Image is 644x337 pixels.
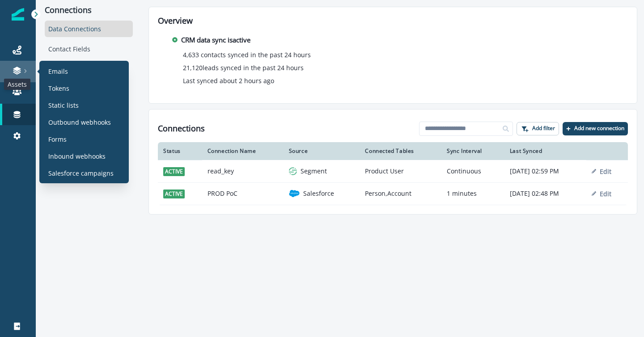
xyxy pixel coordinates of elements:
button: Add filter [517,122,559,135]
a: Static lists [43,98,125,112]
p: Forms [48,135,67,144]
p: Tokens [48,84,69,93]
img: segment [289,167,297,175]
div: Contact Fields [45,41,133,57]
div: Connection Name [208,147,278,155]
button: Edit [592,190,611,198]
p: [DATE] 02:59 PM [510,167,581,176]
p: Add new connection [574,125,624,131]
p: Outbound webhooks [48,118,111,127]
div: Data Connections [45,21,133,37]
a: activeread_keysegmentSegmentProduct UserContinuous[DATE] 02:59 PMEdit [158,160,628,182]
td: read_key [202,160,284,182]
p: Salesforce [303,189,334,198]
td: Person,Account [360,182,441,205]
p: Edit [600,190,611,198]
td: Product User [360,160,441,182]
div: Status [163,147,196,155]
a: Forms [43,132,125,146]
p: Edit [600,167,611,176]
p: Inbound webhooks [48,152,106,161]
p: Last synced about 2 hours ago [183,76,274,85]
div: Connected Tables [365,147,436,155]
a: Tokens [43,81,125,95]
p: CRM data sync is active [181,35,250,45]
a: Salesforce campaigns [43,166,125,180]
td: 1 minutes [441,182,504,205]
td: PROD PoC [202,182,284,205]
img: Inflection [12,8,24,21]
p: Salesforce campaigns [48,168,114,178]
p: Connections [45,5,133,15]
p: Static lists [48,101,79,110]
span: active [163,167,185,176]
div: Source [289,147,355,155]
p: Add filter [532,125,555,131]
div: Last Synced [510,147,581,155]
h1: Connections [158,124,205,134]
button: Add new connection [563,122,628,135]
a: Emails [43,64,125,78]
p: Emails [48,67,68,76]
span: active [163,190,185,198]
p: 21,120 leads synced in the past 24 hours [183,63,304,72]
p: 4,633 contacts synced in the past 24 hours [183,50,311,59]
div: Sync Interval [447,147,499,155]
a: Outbound webhooks [43,115,125,129]
a: Inbound webhooks [43,149,125,163]
p: Segment [301,167,327,176]
a: activePROD PoCsalesforceSalesforcePerson,Account1 minutes[DATE] 02:48 PMEdit [158,182,628,205]
td: Continuous [441,160,504,182]
button: Edit [592,167,611,176]
h2: Overview [158,16,628,26]
img: salesforce [289,188,300,199]
p: [DATE] 02:48 PM [510,189,581,198]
